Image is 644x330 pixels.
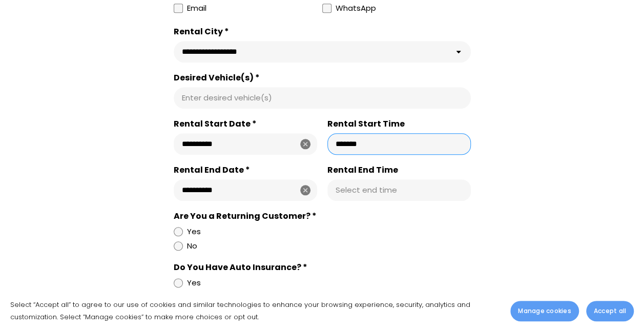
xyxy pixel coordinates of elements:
[510,301,578,321] button: Manage cookies
[187,277,201,289] div: Yes
[187,240,197,252] div: No
[187,2,206,14] div: Email
[586,301,634,321] button: Accept all
[518,306,571,316] span: Manage cookies
[327,165,471,175] label: Rental End Time
[174,211,471,221] div: Are You a Returning Customer? *
[336,2,376,16] div: WhatsApp
[10,299,500,323] p: Select “Accept all” to agree to our use of cookies and similar technologies to enhance your brows...
[174,73,471,83] label: Desired Vehicle(s) *
[174,27,471,37] div: Rental City *
[182,93,463,103] input: Desired Vehicle(s) *
[174,119,317,129] label: Rental Start Date *
[174,262,471,273] div: Do You Have Auto Insurance? *
[187,225,201,238] div: Yes
[174,41,471,63] select: Rental City *
[594,306,626,316] span: Accept all
[327,119,471,129] label: Rental Start Time
[174,165,317,175] label: Rental End Date *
